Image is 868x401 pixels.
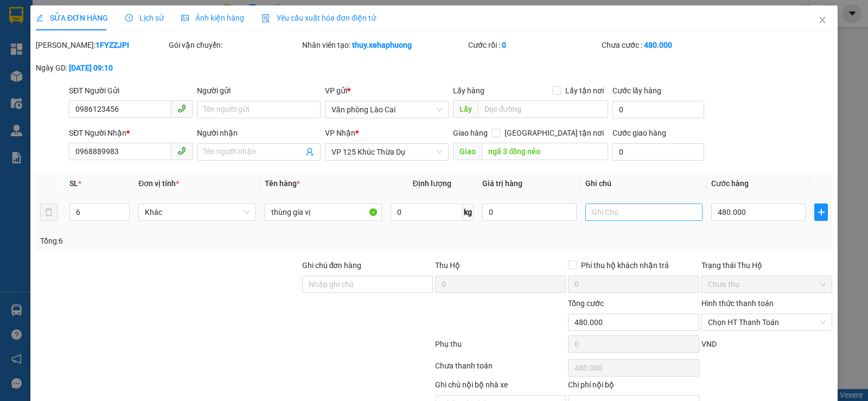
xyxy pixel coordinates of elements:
[69,179,78,188] span: SL
[261,14,376,22] span: Yêu cầu xuất hóa đơn điện tử
[701,259,832,271] div: Trạng thái Thu Hộ
[69,127,193,139] div: SĐT Người Nhận
[138,179,179,188] span: Đơn vị tính
[36,14,108,22] span: SỬA ĐƠN HÀNG
[36,39,167,51] div: [PERSON_NAME]:
[502,41,506,49] b: 0
[453,143,482,160] span: Giao
[818,16,827,24] span: close
[325,129,355,137] span: VP Nhận
[434,338,567,357] div: Phụ thu
[197,85,321,97] div: Người gửi
[581,173,707,194] th: Ghi chú
[181,14,189,22] span: picture
[69,85,193,97] div: SĐT Người Gửi
[60,27,246,40] li: Số [GEOGRAPHIC_DATA], [GEOGRAPHIC_DATA]
[815,208,827,217] span: plus
[701,299,774,308] label: Hình thức thanh toán
[500,127,608,139] span: [GEOGRAPHIC_DATA] tận nơi
[352,41,412,49] b: thuy.xehaphuong
[612,86,661,95] label: Cước lấy hàng
[118,79,188,103] h1: CRYEYN9M
[413,179,451,188] span: Định lượng
[602,39,732,51] div: Chưa cước :
[331,101,442,118] span: Văn phòng Lào Cai
[302,39,467,51] div: Nhân viên tạo:
[708,314,826,330] span: Chọn HT Thanh Toán
[125,14,133,22] span: clock-circle
[169,39,299,51] div: Gói vận chuyển:
[434,360,567,379] div: Chưa thanh toán
[40,235,336,247] div: Tổng: 6
[14,79,111,115] b: GỬI : Văn phòng Lào Cai
[177,104,186,113] span: phone
[95,41,129,49] b: 1FYZZJPI
[644,41,672,49] b: 480.000
[265,203,382,221] input: VD: Bàn, Ghế
[807,5,838,36] button: Close
[482,179,522,188] span: Giá trị hàng
[82,12,224,26] b: [PERSON_NAME] Sunrise
[302,261,362,270] label: Ghi chú đơn hàng
[478,100,609,118] input: Dọc đường
[612,129,666,137] label: Cước giao hàng
[453,129,488,137] span: Giao hàng
[482,143,609,160] input: Dọc đường
[453,86,484,95] span: Lấy hàng
[145,204,249,220] span: Khác
[701,340,717,348] span: VND
[40,203,58,221] button: delete
[305,148,314,156] span: user-add
[612,101,704,118] input: Cước lấy hàng
[265,179,300,188] span: Tên hàng
[453,100,478,118] span: Lấy
[14,14,68,68] img: logo.jpg
[577,259,673,271] span: Phí thu hộ khách nhận trả
[181,14,244,22] span: Ảnh kiện hàng
[463,203,474,221] span: kg
[568,299,604,308] span: Tổng cước
[36,14,43,22] span: edit
[814,203,828,221] button: plus
[102,56,203,69] b: Gửi khách hàng
[177,147,186,155] span: phone
[468,39,599,51] div: Cước rồi :
[125,14,164,22] span: Lịch sử
[69,63,113,72] b: [DATE] 09:10
[568,379,699,395] div: Chi phí nội bộ
[708,276,826,292] span: Chưa thu
[302,276,433,293] input: Ghi chú đơn hàng
[60,40,246,54] li: Hotline: 19003239 - 0926.621.621
[561,85,608,97] span: Lấy tận nơi
[331,144,442,160] span: VP 125 Khúc Thừa Dụ
[585,203,703,221] input: Ghi Chú
[36,62,167,74] div: Ngày GD:
[197,127,321,139] div: Người nhận
[612,143,704,161] input: Cước giao hàng
[435,261,460,270] span: Thu Hộ
[711,179,749,188] span: Cước hàng
[435,379,566,395] div: Ghi chú nội bộ nhà xe
[325,85,449,97] div: VP gửi
[261,14,270,23] img: icon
